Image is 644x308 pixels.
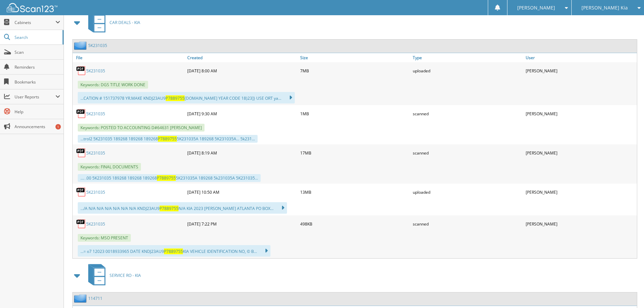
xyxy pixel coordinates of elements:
[15,109,60,115] span: Help
[186,107,299,120] div: [DATE] 9:30 AM
[15,124,60,129] span: Announcements
[411,185,524,199] div: uploaded
[78,92,295,103] div: ...CATION # 151737978 YR.MAKE KNDJ23AU9 [DOMAIN_NAME] YEAR CODE 18)23]} USE ORT ya...
[15,94,55,100] span: User Reports
[160,206,178,211] span: P7889755
[186,185,299,199] div: [DATE] 10:50 AM
[76,219,86,229] img: PDF.png
[15,64,60,70] span: Reminders
[524,64,637,77] div: [PERSON_NAME]
[76,148,86,158] img: PDF.png
[186,53,299,62] a: Created
[524,146,637,160] div: [PERSON_NAME]
[15,49,60,55] span: Scan
[74,294,88,303] img: folder2.png
[581,6,628,10] span: [PERSON_NAME] Kia
[78,135,258,143] div: ...trol2 5K231035 189268 189268 189268 5K231035A 189268 5K231035A... 5k231...
[411,53,524,62] a: Type
[76,66,86,76] img: PDF.png
[88,295,102,301] a: 114711
[78,124,205,132] span: Keywords: POSTED TO ACCOUNTING D#64631 [PERSON_NAME]
[164,248,183,254] span: P7889755
[15,20,55,25] span: Cabinets
[299,217,411,231] div: 498KB
[110,20,140,25] span: CAR DEALS - KIA
[186,64,299,77] div: [DATE] 8:00 AM
[524,53,637,62] a: User
[7,3,57,12] img: scan123-logo-white.svg
[186,146,299,160] div: [DATE] 8:19 AM
[86,189,105,195] a: 5K231035
[158,136,177,142] span: P7889755
[411,217,524,231] div: scanned
[110,273,141,278] span: SERVICE RO - KIA
[15,79,60,85] span: Bookmarks
[78,81,148,89] span: Keywords: DGS TITLE WORK DONE
[84,262,141,289] a: SERVICE RO - KIA
[86,68,105,74] a: 5K231035
[84,9,140,36] a: CAR DEALS - KIA
[88,43,107,48] a: 5K231035
[524,185,637,199] div: [PERSON_NAME]
[76,187,86,197] img: PDF.png
[166,95,185,101] span: P7889755
[299,64,411,77] div: 7MB
[78,234,131,242] span: Keywords: MSO PRESENT
[299,53,411,62] a: Size
[157,175,176,181] span: P7889755
[411,146,524,160] div: scanned
[78,202,287,214] div: .../A N/A N/A N/A N/A N/A N/A KNDJ23AU9 N/A KIA 2023 [PERSON_NAME] ATLANTA PO BOX...
[86,150,105,156] a: 5K231035
[86,111,105,117] a: 5K231035
[517,6,555,10] span: [PERSON_NAME]
[299,107,411,120] div: 1MB
[78,245,270,257] div: ...= o7 12023 0018933965 DATE KNDJ23AU9 KIA VEHICLE IDENTIFICATION NO, © B...
[78,163,141,171] span: Keywords: FINAL DOCUMENTS
[411,107,524,120] div: scanned
[55,124,61,129] div: 1
[299,185,411,199] div: 13MB
[73,53,186,62] a: File
[524,217,637,231] div: [PERSON_NAME]
[524,107,637,120] div: [PERSON_NAME]
[76,109,86,119] img: PDF.png
[186,217,299,231] div: [DATE] 7:22 PM
[86,221,105,227] a: 5K231035
[411,64,524,77] div: uploaded
[15,34,59,40] span: Search
[78,174,261,182] div: .... .00 5K231035 189268 189268 189268 5K231035A 189268 5k231035A 5K231035...
[74,41,88,50] img: folder2.png
[299,146,411,160] div: 17MB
